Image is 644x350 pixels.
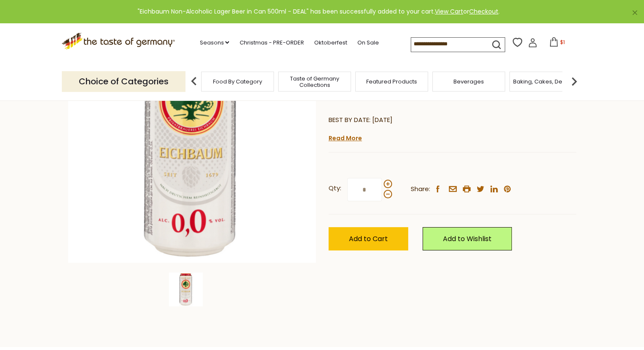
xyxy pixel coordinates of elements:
button: $1 [539,37,575,50]
a: Food By Category [213,78,262,85]
p: BEST BY DATE: [DATE] [329,115,576,125]
span: $1 [560,39,565,46]
a: View Cart [435,7,463,16]
span: Add to Cart [349,234,388,244]
a: × [632,10,637,15]
a: Taste of Germany Collections [281,75,348,88]
img: previous arrow [185,73,202,90]
p: Choice of Categories [62,71,185,92]
span: Share: [411,184,430,194]
img: next arrow [566,73,583,90]
input: Qty: [347,178,382,201]
a: Checkout [469,7,498,16]
a: Christmas - PRE-ORDER [239,38,304,47]
strong: Qty: [329,183,341,194]
a: Read More [329,134,362,142]
a: Featured Products [366,78,417,85]
a: Baking, Cakes, Desserts [513,78,579,85]
img: Eichbaum Non-Alcoholic Lager Beer in Can 500ml - DEAL [68,15,316,263]
a: Oktoberfest [314,38,347,47]
a: Add to Wishlist [423,227,512,250]
button: Add to Cart [329,227,408,250]
img: Eichbaum Non-Alcoholic Lager Beer in Can 500ml - DEAL [169,272,203,306]
a: On Sale [357,38,379,47]
div: "Eichbaum Non-Alcoholic Lager Beer in Can 500ml - DEAL" has been successfully added to your cart.... [7,7,630,17]
a: Beverages [453,78,484,85]
a: Seasons [199,38,229,47]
